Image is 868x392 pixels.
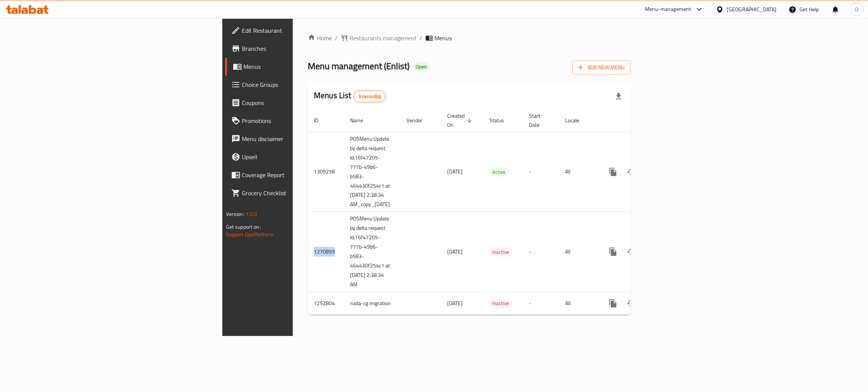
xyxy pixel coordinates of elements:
[225,40,367,58] a: Branches
[489,248,512,257] div: Inactive
[226,229,274,239] a: Support.OpsPlatform
[565,116,589,125] span: Locale
[622,163,640,181] button: Change Status
[489,299,512,308] span: Inactive
[226,209,245,219] span: Version:
[523,132,559,212] td: -
[225,58,367,76] a: Menus
[489,299,512,308] div: Inactive
[225,166,367,184] a: Coverage Report
[559,292,598,315] td: All
[344,212,400,292] td: POSMenu Update by delta request Id:16f47205-777b-49b6-b583-464430f254c1 at [DATE] 2:38:34 AM
[242,80,361,89] span: Choice Groups
[447,167,463,176] span: [DATE]
[344,292,400,315] td: nada-cg migration
[598,109,682,132] th: Actions
[610,87,628,105] div: Export file
[489,167,509,176] div: Active
[523,212,559,292] td: -
[308,33,631,43] nav: breadcrumb
[489,168,509,176] span: Active
[225,112,367,130] a: Promotions
[434,33,452,43] span: Menus
[242,98,361,107] span: Coupons
[604,294,622,312] button: more
[489,116,514,125] span: Status
[572,61,631,74] button: Add New Menu
[604,243,622,261] button: more
[622,294,640,312] button: Change Status
[242,116,361,125] span: Promotions
[225,148,367,166] a: Upsell
[406,116,432,125] span: Vendor
[413,64,430,70] span: Open
[489,248,512,257] span: Inactive
[447,298,463,308] span: [DATE]
[420,33,422,43] li: /
[413,62,430,71] div: Open
[226,222,261,232] span: Get support on:
[225,94,367,112] a: Coupons
[242,152,361,161] span: Upsell
[353,90,386,102] div: Total records count
[314,116,328,125] span: ID
[225,130,367,148] a: Menu disclaimer
[225,76,367,94] a: Choice Groups
[855,5,858,14] span: O
[727,5,776,14] div: [GEOGRAPHIC_DATA]
[344,132,400,212] td: POSMenu Update by delta request Id:16f47205-777b-49b6-b583-464430f254c1 at [DATE] 2:38:34 AM_copy...
[242,134,361,143] span: Menu disclaimer
[242,170,361,179] span: Coverage Report
[242,44,361,53] span: Branches
[645,5,691,14] div: Menu-management
[246,209,257,219] span: 1.0.0
[350,116,373,125] span: Name
[604,163,622,181] button: more
[314,90,386,102] h2: Menus List
[243,62,361,71] span: Menus
[308,109,682,315] table: enhanced table
[447,111,474,129] span: Created On
[622,243,640,261] button: Change Status
[559,212,598,292] td: All
[529,111,550,129] span: Start Date
[354,93,386,100] span: 3 record(s)
[242,26,361,35] span: Edit Restaurant
[225,21,367,40] a: Edit Restaurant
[578,63,625,72] span: Add New Menu
[559,132,598,212] td: All
[523,292,559,315] td: -
[350,33,417,43] span: Restaurants management
[242,188,361,198] span: Grocery Checklist
[341,33,417,43] a: Restaurants management
[447,247,463,257] span: [DATE]
[225,184,367,202] a: Grocery Checklist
